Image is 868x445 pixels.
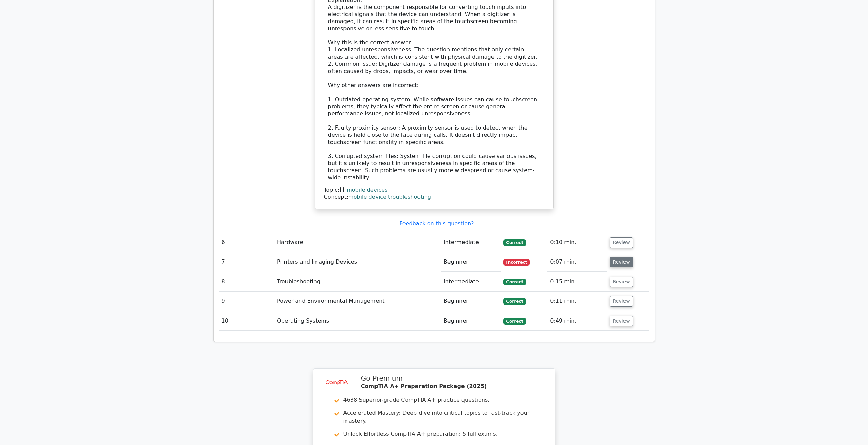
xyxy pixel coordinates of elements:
[274,233,441,252] td: Hardware
[399,220,474,227] a: Feedback on this question?
[219,233,275,252] td: 6
[547,311,607,331] td: 0:49 min.
[219,272,275,292] td: 8
[441,233,501,252] td: Intermediate
[347,187,387,193] a: mobile devices
[324,187,544,194] div: Topic:
[274,292,441,311] td: Power and Environmental Management
[274,272,441,292] td: Troubleshooting
[441,311,501,331] td: Beginner
[547,252,607,272] td: 0:07 min.
[219,311,275,331] td: 10
[219,252,275,272] td: 7
[610,277,633,287] button: Review
[503,318,526,325] span: Correct
[324,194,544,201] div: Concept:
[503,239,526,246] span: Correct
[503,259,530,266] span: Incorrect
[274,311,441,331] td: Operating Systems
[441,272,501,292] td: Intermediate
[441,292,501,311] td: Beginner
[219,292,275,311] td: 9
[503,279,526,285] span: Correct
[441,252,501,272] td: Beginner
[547,233,607,252] td: 0:10 min.
[348,194,431,200] a: mobile device troubleshooting
[610,296,633,307] button: Review
[503,298,526,305] span: Correct
[274,252,441,272] td: Printers and Imaging Devices
[610,237,633,248] button: Review
[547,292,607,311] td: 0:11 min.
[610,316,633,326] button: Review
[610,257,633,267] button: Review
[547,272,607,292] td: 0:15 min.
